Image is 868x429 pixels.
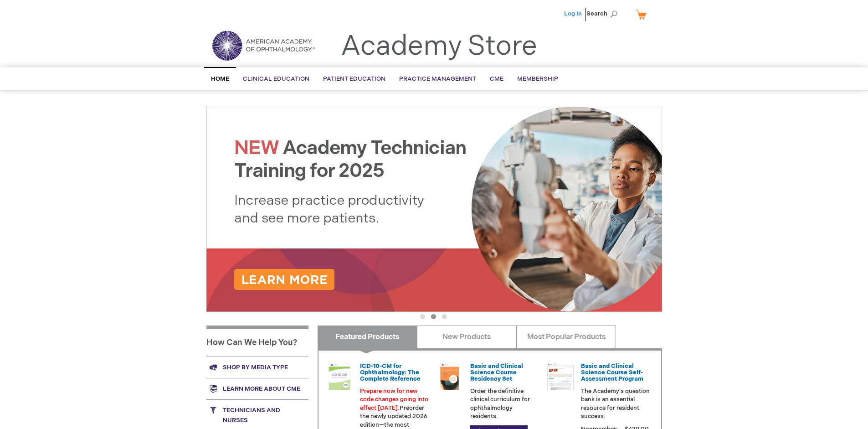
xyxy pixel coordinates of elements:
a: Basic and Clinical Science Course Self-Assessment Program [581,362,643,383]
a: ICD-10-CM for Ophthalmology: The Complete Reference [360,362,421,383]
a: New Products [417,326,517,348]
font: Prepare now for new code changes going into effect [DATE]. [360,388,428,412]
img: 0120008u_42.png [326,363,353,390]
p: Order the definitive clinical curriculum for ophthalmology residents. [470,387,539,421]
button: 1 of 3 [420,314,425,319]
h1: How Can We Help You? [206,326,308,357]
a: Featured Products [318,326,417,348]
span: Practice Management [399,75,476,83]
span: Membership [517,75,558,83]
a: Most Popular Products [516,326,616,348]
a: Shop by media type [206,357,308,378]
button: 2 of 3 [431,314,436,319]
span: Search [586,5,621,23]
a: Academy Store [341,30,537,63]
span: Patient Education [323,75,385,83]
a: Learn more about CME [206,378,308,399]
a: Basic and Clinical Science Course Residency Set [470,362,523,383]
span: Home [211,75,229,83]
a: Log In [564,10,582,17]
span: CME [490,75,503,83]
button: 3 of 3 [442,314,447,319]
img: bcscself_20.jpg [547,363,574,390]
span: Clinical Education [243,75,309,83]
p: The Academy's question bank is an essential resource for resident success. [581,387,650,421]
img: 02850963u_47.png [436,363,463,390]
